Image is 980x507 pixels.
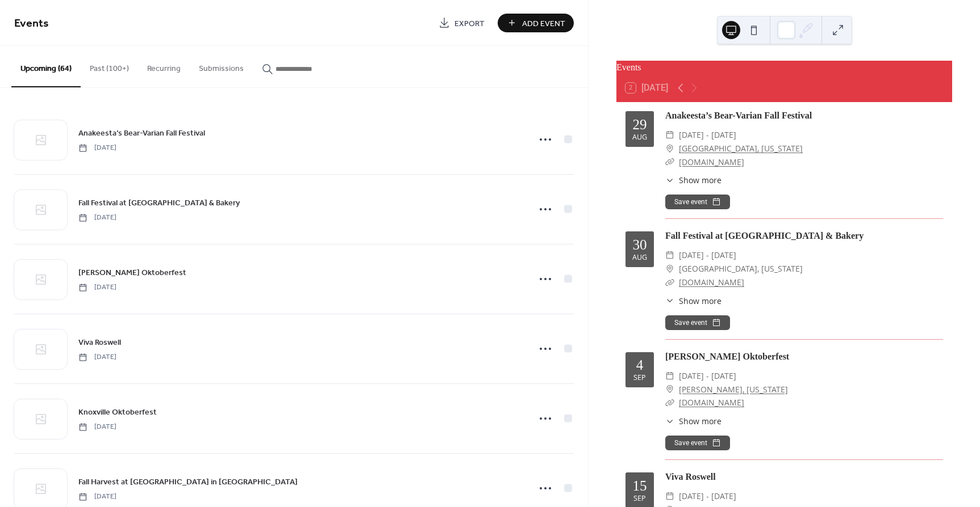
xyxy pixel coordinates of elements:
[430,14,493,32] a: Export
[679,369,736,383] span: [DATE] - [DATE]
[454,18,485,29] span: Export
[665,396,674,409] div: ​
[138,46,190,86] button: Recurring
[616,61,952,74] div: Events
[633,238,647,252] div: 30
[665,231,864,240] a: Fall Festival at [GEOGRAPHIC_DATA] & Bakery
[665,489,674,503] div: ​
[665,436,730,450] button: Save event
[522,18,565,29] span: Add Event
[679,174,722,186] span: Show more
[632,254,647,261] div: Aug
[679,295,722,307] span: Show more
[78,422,116,432] span: [DATE]
[679,397,744,408] a: [DOMAIN_NAME]
[665,315,730,330] button: Save event
[78,492,116,502] span: [DATE]
[679,277,744,288] a: [DOMAIN_NAME]
[679,383,788,396] a: [PERSON_NAME], [US_STATE]
[679,415,722,427] span: Show more
[679,157,744,167] a: [DOMAIN_NAME]
[78,266,186,279] a: [PERSON_NAME] Oktoberfest
[665,155,674,169] div: ​
[78,352,116,362] span: [DATE]
[665,295,674,307] div: ​
[665,352,789,361] a: [PERSON_NAME] Oktoberfest
[665,128,674,142] div: ​
[78,213,116,223] span: [DATE]
[498,14,574,32] button: Add Event
[665,262,674,276] div: ​
[632,134,647,141] div: Aug
[14,12,49,35] span: Events
[78,336,121,349] a: Viva Roswell
[81,46,138,86] button: Past (100+)
[78,196,240,209] a: Fall Festival at [GEOGRAPHIC_DATA] & Bakery
[78,126,205,140] a: Anakeesta’s Bear-Varian Fall Festival
[78,143,116,153] span: [DATE]
[190,46,253,86] button: Submissions
[633,495,646,502] div: Sep
[679,262,803,276] span: [GEOGRAPHIC_DATA], [US_STATE]
[665,248,674,262] div: ​
[665,174,722,186] button: ​Show more
[665,142,674,155] div: ​
[665,383,674,396] div: ​
[11,46,81,87] button: Upcoming (64)
[78,197,240,209] span: Fall Festival at [GEOGRAPHIC_DATA] & Bakery
[679,142,803,155] a: [GEOGRAPHIC_DATA], [US_STATE]
[78,405,157,419] a: Knoxville Oktoberfest
[665,111,812,120] a: Anakeesta’s Bear-Varian Fall Festival
[665,415,674,427] div: ​
[78,476,298,488] span: Fall Harvest at [GEOGRAPHIC_DATA] in [GEOGRAPHIC_DATA]
[78,128,205,140] span: Anakeesta’s Bear-Varian Fall Festival
[633,479,647,493] div: 15
[665,472,716,481] a: Viva Roswell
[679,489,736,503] span: [DATE] - [DATE]
[78,475,298,488] a: Fall Harvest at [GEOGRAPHIC_DATA] in [GEOGRAPHIC_DATA]
[665,369,674,383] div: ​
[636,358,644,372] div: 4
[665,295,722,307] button: ​Show more
[78,407,157,419] span: Knoxville Oktoberfest
[665,415,722,427] button: ​Show more
[679,248,736,262] span: [DATE] - [DATE]
[633,117,647,132] div: 29
[665,195,730,209] button: Save event
[633,374,646,382] div: Sep
[665,276,674,289] div: ​
[78,337,121,349] span: Viva Roswell
[665,174,674,186] div: ​
[78,267,186,279] span: [PERSON_NAME] Oktoberfest
[78,282,116,293] span: [DATE]
[679,128,736,142] span: [DATE] - [DATE]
